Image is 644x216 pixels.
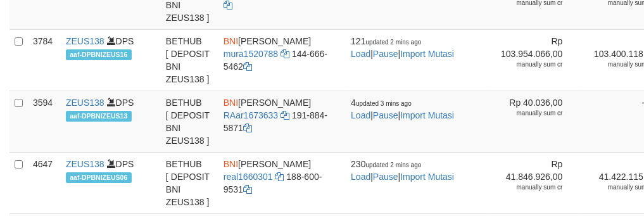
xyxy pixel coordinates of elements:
a: Pause [373,172,398,182]
span: | | [351,98,454,120]
span: BNI [224,159,238,169]
td: [PERSON_NAME] 144-666-5462 [218,29,346,91]
td: DPS [61,152,161,213]
a: ZEUS138 [66,36,104,46]
span: BNI [224,36,238,46]
span: 4 [351,98,412,108]
span: aaf-DPBNIZEUS13 [66,111,132,122]
a: Import Mutasi [400,110,454,120]
a: Copy 1918845871 to clipboard [243,123,252,133]
a: mura1520788 [224,49,278,59]
td: 3784 [28,29,61,91]
span: 230 [351,159,421,169]
td: DPS [61,91,161,152]
span: updated 2 mins ago [366,39,422,46]
a: real1660301 [224,172,273,182]
td: Rp 40.036,00 [489,91,582,152]
td: BETHUB [ DEPOSIT BNI ZEUS138 ] [161,152,218,213]
a: ZEUS138 [66,159,104,169]
td: [PERSON_NAME] 188-600-9531 [218,152,346,213]
span: | | [351,159,454,182]
a: Copy mura1520788 to clipboard [281,49,289,59]
a: Load [351,49,370,59]
a: Pause [373,110,398,120]
td: 3594 [28,91,61,152]
span: 121 [351,36,421,46]
td: Rp 103.954.066,00 [489,29,582,91]
div: manually sum cr [494,60,563,69]
span: BNI [224,98,238,108]
td: [PERSON_NAME] 191-884-5871 [218,91,346,152]
span: aaf-DPBNIZEUS16 [66,49,132,60]
a: Copy real1660301 to clipboard [275,172,284,182]
td: BETHUB [ DEPOSIT BNI ZEUS138 ] [161,29,218,91]
a: Copy 1886009531 to clipboard [243,184,252,194]
div: manually sum cr [494,183,563,192]
div: manually sum cr [494,109,563,118]
span: aaf-DPBNIZEUS06 [66,172,132,183]
span: updated 3 mins ago [356,100,412,107]
a: Import Mutasi [400,172,454,182]
a: Copy 1446665462 to clipboard [243,61,252,72]
td: BETHUB [ DEPOSIT BNI ZEUS138 ] [161,91,218,152]
td: 4647 [28,152,61,213]
a: Load [351,172,370,182]
span: | | [351,36,454,59]
a: Load [351,110,370,120]
a: Pause [373,49,398,59]
td: Rp 41.846.926,00 [489,152,582,213]
span: updated 2 mins ago [366,162,422,168]
a: Copy RAar1673633 to clipboard [281,110,289,120]
a: ZEUS138 [66,98,104,108]
td: DPS [61,29,161,91]
a: Import Mutasi [400,49,454,59]
a: RAar1673633 [224,110,278,120]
